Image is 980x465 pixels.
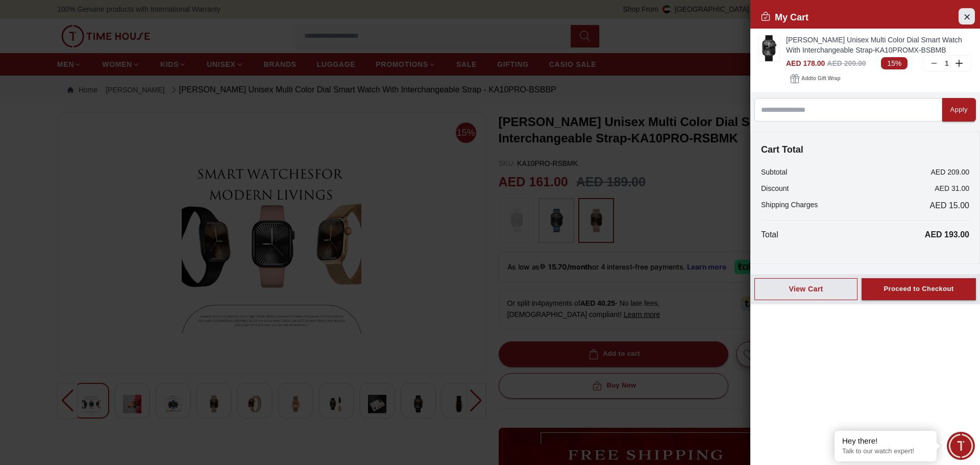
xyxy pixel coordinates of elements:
[959,8,975,25] button: Close Account
[862,278,976,300] button: Proceed to Checkout
[925,229,969,241] p: AED 193.00
[881,57,908,69] span: 15%
[935,183,969,193] p: AED 31.00
[761,200,818,212] p: Shipping Charges
[943,58,951,68] p: 1
[761,183,789,193] p: Discount
[827,59,866,67] span: AED 209.00
[761,142,969,157] h4: Cart Total
[842,447,929,456] p: Talk to our watch expert!
[754,278,857,300] button: View Cart
[786,71,844,86] button: Addto Gift Wrap
[931,167,970,177] p: AED 209.00
[884,283,953,295] div: Proceed to Checkout
[759,35,779,61] img: ...
[786,59,825,67] span: AED 178.00
[801,74,840,84] span: Add to Gift Wrap
[947,432,975,460] div: Chat Widget
[761,229,778,241] p: Total
[950,104,968,116] div: Apply
[786,35,972,55] a: [PERSON_NAME] Unisex Multi Color Dial Smart Watch With Interchangeable Strap-KA10PROMX-BSBMB
[763,284,849,294] div: View Cart
[930,200,969,212] span: AED 15.00
[842,436,929,446] div: Hey there!
[761,10,808,25] h2: My Cart
[761,167,787,177] p: Subtotal
[942,98,976,121] button: Apply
